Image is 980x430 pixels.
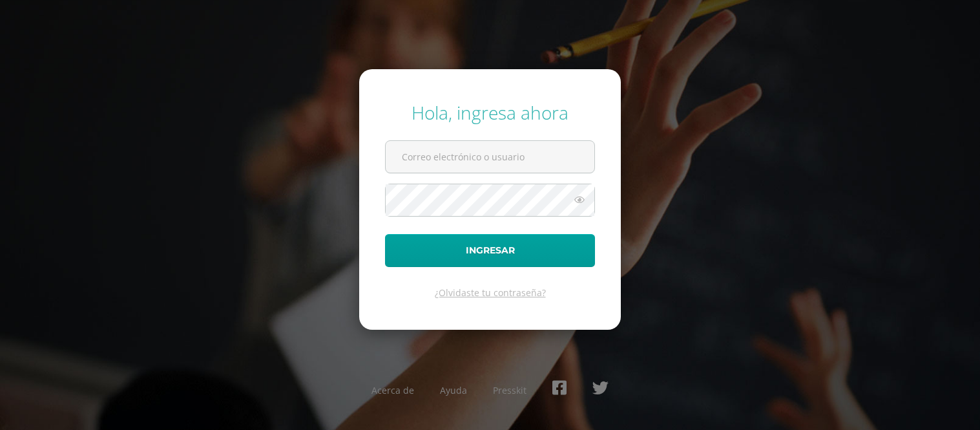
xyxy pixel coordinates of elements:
[435,286,546,299] a: ¿Olvidaste tu contraseña?
[440,384,467,396] a: Ayuda
[371,384,414,396] a: Acerca de
[385,234,595,267] button: Ingresar
[386,141,594,173] input: Correo electrónico o usuario
[385,100,595,125] div: Hola, ingresa ahora
[493,384,526,396] a: Presskit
